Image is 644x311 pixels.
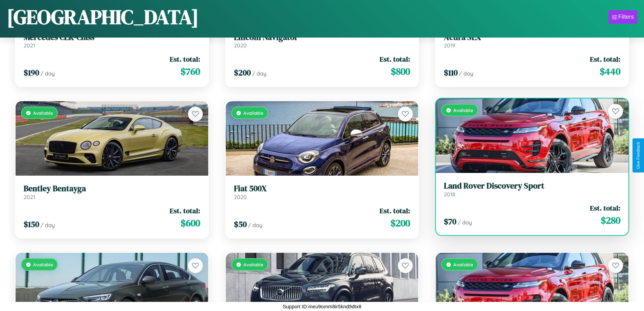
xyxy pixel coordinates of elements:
[243,110,263,116] span: Available
[459,70,473,77] span: / day
[590,203,620,213] span: Est. total:
[7,3,199,31] h1: [GEOGRAPHIC_DATA]
[590,54,620,64] span: Est. total:
[444,42,455,49] span: 2019
[234,32,410,42] h3: Lincoln Navigator
[41,70,55,77] span: / day
[234,219,247,230] span: $ 50
[391,65,410,78] span: $ 800
[24,32,200,49] a: Mercedes CLK-Class2021
[444,191,455,198] span: 2018
[636,142,641,169] div: Give Feedback
[24,219,39,230] span: $ 150
[444,181,620,191] h3: Land Rover Discovery Sport
[252,70,266,77] span: / day
[243,262,263,267] span: Available
[24,32,200,42] h3: Mercedes CLK-Class
[458,219,472,226] span: / day
[24,194,35,200] span: 2021
[41,222,55,228] span: / day
[390,216,410,230] span: $ 200
[444,216,456,227] span: $ 70
[600,65,620,78] span: $ 440
[234,194,247,200] span: 2020
[234,32,410,49] a: Lincoln Navigator2020
[234,42,247,49] span: 2020
[248,222,262,228] span: / day
[453,262,473,267] span: Available
[24,184,200,194] h3: Bentley Bentayga
[24,184,200,200] a: Bentley Bentayga2021
[170,54,200,64] span: Est. total:
[33,262,53,267] span: Available
[380,54,410,64] span: Est. total:
[170,206,200,216] span: Est. total:
[618,14,634,20] div: Filters
[601,214,620,227] span: $ 280
[234,184,410,194] h3: Fiat 500X
[234,67,251,78] span: $ 200
[24,42,35,49] span: 2021
[444,32,620,49] a: Acura SLX2019
[181,65,200,78] span: $ 760
[33,110,53,116] span: Available
[380,206,410,216] span: Est. total:
[609,10,637,24] button: Filters
[444,32,620,42] h3: Acura SLX
[234,184,410,200] a: Fiat 500X2020
[24,67,39,78] span: $ 190
[444,67,458,78] span: $ 110
[283,302,361,311] p: Support ID: meu9omm8ir5knd9dtx8
[444,181,620,198] a: Land Rover Discovery Sport2018
[453,107,473,113] span: Available
[181,216,200,230] span: $ 600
